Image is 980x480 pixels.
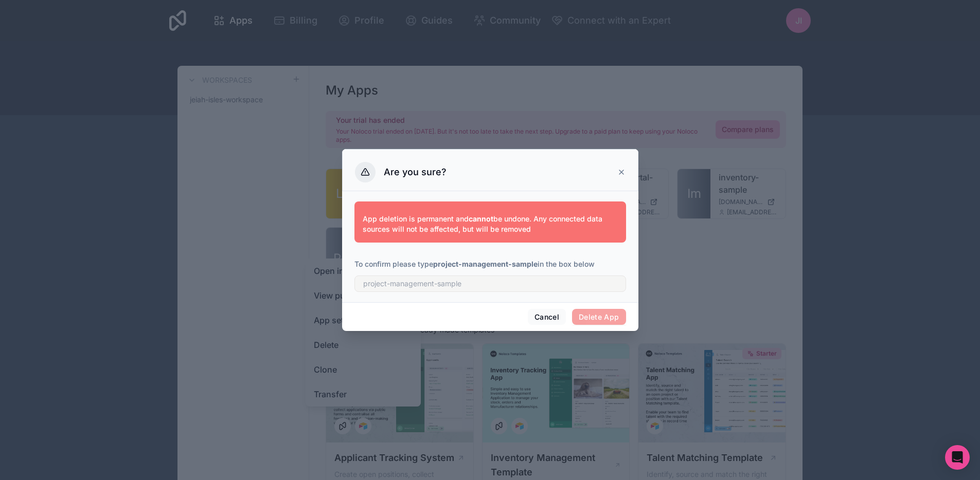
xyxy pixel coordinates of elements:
p: App deletion is permanent and be undone. Any connected data sources will not be affected, but wil... [363,214,618,234]
strong: cannot [469,214,493,223]
div: Open Intercom Messenger [945,445,970,470]
h3: Are you sure? [384,166,447,178]
p: To confirm please type in the box below [354,259,626,269]
strong: project-management-sample [433,260,538,268]
button: Cancel [528,309,566,325]
input: project-management-sample [354,275,626,292]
